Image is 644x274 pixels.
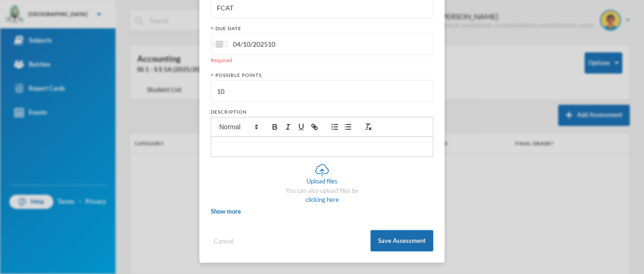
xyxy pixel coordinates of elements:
[228,39,307,50] input: Select date
[211,235,237,246] button: Cancel
[306,177,338,186] div: Upload files
[211,72,433,79] div: Possible points
[371,230,433,251] button: Save Assessment
[305,195,339,205] div: clicking here
[211,108,433,116] div: Description
[211,25,433,32] div: Due date
[211,208,241,215] span: Show more
[315,164,329,177] img: upload
[211,57,232,63] small: Required
[286,186,358,196] div: You can also upload files by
